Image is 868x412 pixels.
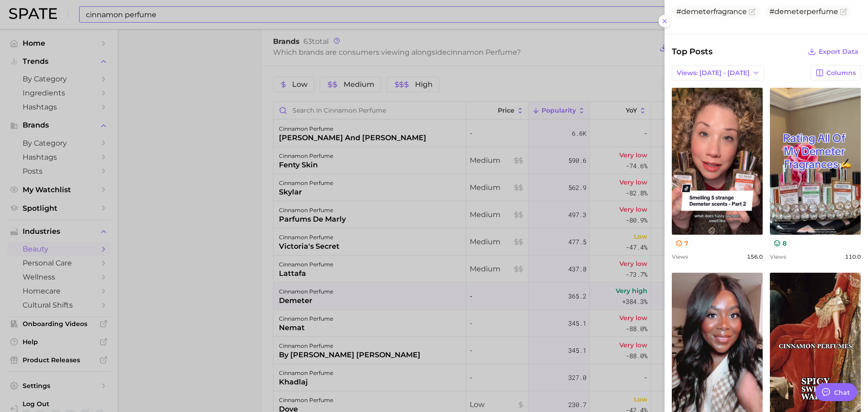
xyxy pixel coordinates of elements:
[770,253,786,260] span: Views
[672,253,688,260] span: Views
[769,7,838,16] span: #demeterperfume
[819,48,859,56] span: Export Data
[676,7,747,16] span: #demeterfragrance
[672,65,764,81] button: Views: [DATE] - [DATE]
[749,8,756,15] button: Flag as miscategorized or irrelevant
[806,45,861,58] button: Export Data
[845,253,861,260] span: 110.0
[770,238,790,248] button: 8
[672,238,692,248] button: 7
[677,69,750,77] span: Views: [DATE] - [DATE]
[747,253,763,260] span: 156.0
[811,65,861,81] button: Columns
[840,8,847,15] button: Flag as miscategorized or irrelevant
[826,69,856,77] span: Columns
[672,45,712,58] span: Top Posts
